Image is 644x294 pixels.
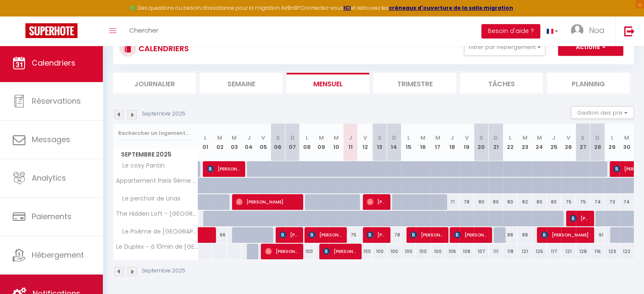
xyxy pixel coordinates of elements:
div: 78 [459,194,474,210]
div: 91 [590,227,605,243]
abbr: V [261,134,265,142]
p: Septembre 2025 [142,110,185,118]
abbr: M [217,134,222,142]
a: Chercher [123,16,165,46]
th: 02 [213,124,227,161]
abbr: M [232,134,237,142]
span: Noa [589,25,605,36]
th: 30 [619,124,634,161]
th: 08 [300,124,314,161]
abbr: L [407,134,410,142]
div: 78 [387,227,401,243]
span: [PERSON_NAME] [410,227,444,243]
button: Besoin d'aide ? [481,24,540,38]
h3: CALENDRIERS [136,39,189,58]
a: créneaux d'ouverture de la salle migration [389,4,513,11]
div: 121 [517,244,532,259]
th: 19 [459,124,474,161]
th: 11 [343,124,358,161]
abbr: V [567,134,570,142]
li: Journalier [113,73,196,93]
abbr: M [522,134,528,142]
th: 18 [445,124,459,161]
img: logout [624,26,635,36]
div: 80 [503,194,517,210]
div: 100 [416,244,430,259]
span: [PERSON_NAME] [279,227,299,243]
div: 75 [561,194,575,210]
th: 06 [271,124,285,161]
div: 100 [401,244,416,259]
div: 100 [358,244,372,259]
button: Gestion des prix [571,106,634,119]
span: Chercher [129,26,158,35]
span: [PERSON_NAME] [265,243,299,259]
th: 27 [576,124,590,161]
button: Ouvrir le widget de chat LiveChat [7,3,32,29]
div: 100 [372,244,387,259]
div: 88 [517,227,532,243]
span: Le Duplex - à 10min de [GEOGRAPHIC_DATA] [115,244,199,250]
div: 117 [547,244,561,259]
span: [PERSON_NAME] [454,227,487,243]
th: 22 [503,124,517,161]
span: Septembre 2025 [113,148,198,161]
div: 80 [547,194,561,210]
abbr: S [276,134,280,142]
li: Tâches [460,73,543,93]
span: [PERSON_NAME] [323,243,357,259]
abbr: M [420,134,426,142]
span: [PERSON_NAME] [367,194,386,210]
li: Trimestre [373,73,456,93]
th: 23 [517,124,532,161]
span: Le Poème de [GEOGRAPHIC_DATA] [115,227,199,236]
span: Calendriers [32,58,75,68]
span: [PERSON_NAME] [541,227,589,243]
span: [PERSON_NAME] [236,194,298,210]
div: 88 [503,227,517,243]
abbr: D [595,134,600,142]
div: 75 [576,194,590,210]
th: 20 [474,124,488,161]
div: 73 [605,194,619,210]
li: Mensuel [287,73,369,93]
li: Semaine [200,73,282,93]
span: Réservations [32,96,81,106]
div: 80 [532,194,547,210]
span: [PERSON_NAME] [367,227,386,243]
th: 01 [198,124,213,161]
span: Paiements [32,211,72,222]
abbr: J [349,134,352,142]
div: 125 [532,244,547,259]
a: ICI [343,4,351,11]
th: 15 [401,124,416,161]
span: Le perchoir de Linas [115,194,182,203]
th: 04 [241,124,256,161]
th: 17 [431,124,445,161]
th: 05 [256,124,271,161]
th: 21 [489,124,503,161]
span: The Hidden Loft - [GEOGRAPHIC_DATA] Zénith [115,211,199,217]
abbr: M [435,134,440,142]
th: 26 [561,124,575,161]
th: 10 [329,124,343,161]
div: 82 [517,194,532,210]
span: Appartement Paris 9ème avec jardin privatif [115,178,199,184]
th: 09 [314,124,329,161]
div: 107 [474,244,488,259]
div: 75 [343,227,358,243]
abbr: S [581,134,585,142]
a: ... Noa [564,16,615,46]
div: 122 [619,244,634,259]
th: 13 [372,124,387,161]
abbr: V [465,134,469,142]
abbr: L [204,134,207,142]
button: Filtrer par hébergement [464,39,545,56]
th: 25 [547,124,561,161]
div: 108 [459,244,474,259]
div: 80 [474,194,488,210]
abbr: J [552,134,556,142]
div: 100 [431,244,445,259]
